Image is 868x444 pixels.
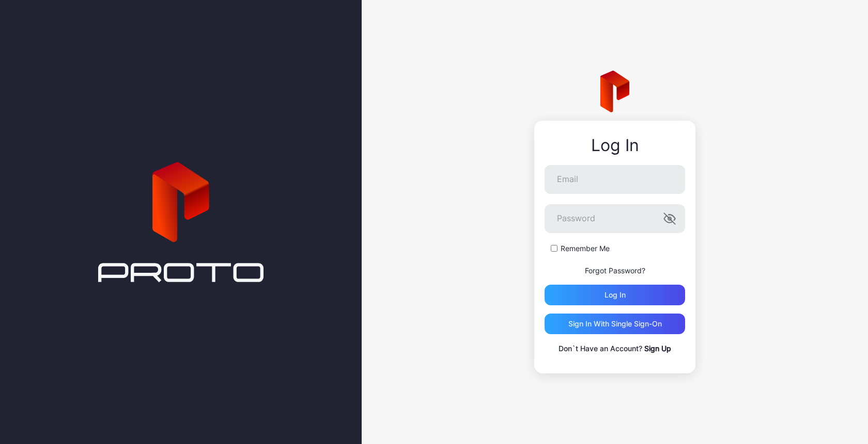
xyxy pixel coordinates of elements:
a: Sign Up [644,344,671,353]
div: Sign in With Single Sign-On [568,320,662,328]
div: Log in [605,291,626,299]
input: Password [545,204,685,233]
button: Password [663,212,676,225]
label: Remember Me [561,243,610,254]
button: Log in [545,285,685,305]
div: Log In [545,136,685,155]
p: Don`t Have an Account? [545,342,685,355]
input: Email [545,165,685,194]
button: Sign in With Single Sign-On [545,314,685,334]
a: Forgot Password? [585,266,645,275]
